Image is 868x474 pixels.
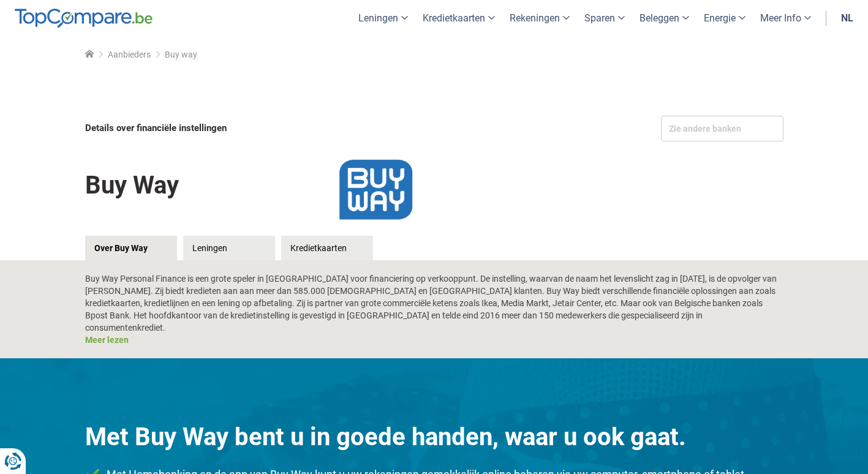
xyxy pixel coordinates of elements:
img: TopCompare [15,9,153,28]
a: Aanbieders [108,50,151,59]
div: Zie andere banken [661,116,783,141]
a: Over Buy Way [85,236,177,260]
div: Met Buy Way bent u in goede handen, waar u ook gaat. [85,419,783,454]
a: Home [85,50,94,59]
h1: Buy Way [85,162,179,208]
div: Details over financiële instellingen [85,116,431,141]
div: Buy Way Personal Finance is een grote speler in [GEOGRAPHIC_DATA] voor financiering op verkooppun... [85,273,783,346]
img: Buy Way [315,159,437,220]
span: Buy way [165,50,197,59]
a: Kredietkaarten [281,236,373,260]
a: Meer lezen [85,335,129,345]
a: Leningen [183,236,275,260]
